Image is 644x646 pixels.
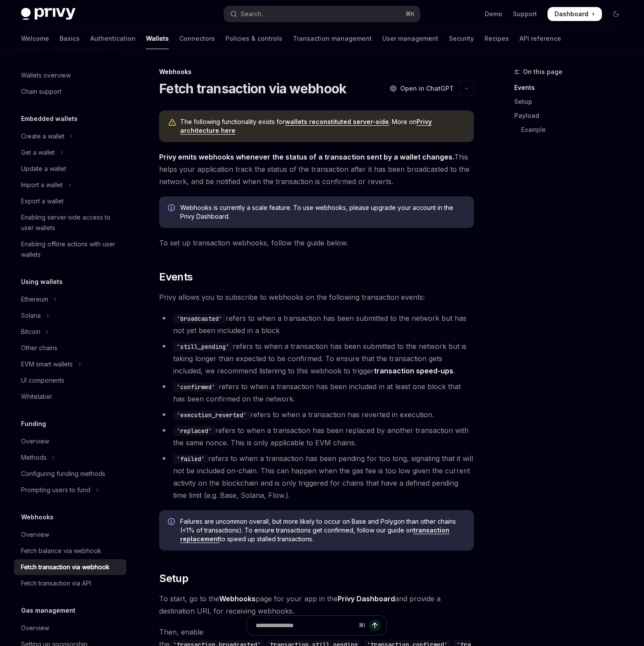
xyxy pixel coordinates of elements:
[485,10,502,18] a: Demo
[21,419,46,429] h5: Funding
[159,151,474,188] span: This helps your application track the status of the transaction after it has been broadcasted to ...
[21,180,63,190] div: Import a wallet
[21,114,78,124] h5: Embedded wallets
[14,145,126,160] button: Toggle Get a wallet section
[14,340,126,356] a: Other chains
[14,193,126,209] a: Export a wallet
[21,310,41,321] div: Solana
[21,327,40,337] div: Bitcoin
[21,212,121,233] div: Enabling server-side access to user wallets
[14,324,126,340] button: Toggle Bitcoin section
[523,67,562,77] span: On this page
[14,161,126,177] a: Update a wallet
[159,593,474,617] span: To start, go to the page for your app in the and provide a destination URL for receiving webhooks.
[14,308,126,323] button: Toggle Solana section
[159,81,346,96] h1: Fetch transaction via webhook
[484,28,509,49] a: Recipes
[159,571,188,586] span: Setup
[338,594,395,603] a: Privy Dashboard
[21,277,63,287] h5: Using wallets
[159,270,192,284] span: Events
[21,512,53,522] h5: Webhooks
[374,366,453,376] a: transaction speed-ups
[14,543,126,559] a: Fetch balance via webhook
[21,436,49,447] div: Overview
[21,562,110,572] div: Fetch transaction via webhook
[21,469,105,479] div: Configuring funding methods
[14,466,126,482] a: Configuring funding methods
[14,450,126,465] button: Toggle Methods section
[14,209,126,236] a: Enabling server-side access to user wallets
[14,128,126,144] button: Toggle Create a wallet section
[159,452,474,501] li: refers to when a transaction has been pending for too long, signaling that it will not be include...
[514,109,630,123] a: Payload
[14,575,126,591] a: Fetch transaction via API
[21,343,57,353] div: Other chains
[159,153,454,161] strong: Privy emits webhooks whenever the status of a transaction sent by a wallet changes.
[14,389,126,405] a: Whitelabel
[14,373,126,388] a: UI components
[555,10,588,18] span: Dashboard
[14,177,126,193] button: Toggle Import a wallet section
[159,408,474,421] li: refers to when a transaction has reverted in execution.
[168,204,177,213] svg: Info
[173,454,208,464] code: 'failed'
[406,11,415,18] span: ⌘ K
[173,382,219,392] code: 'confirmed'
[400,84,454,93] span: Open in ChatGPT
[519,28,561,49] a: API reference
[21,86,61,97] div: Chain support
[60,28,80,49] a: Basics
[159,312,474,337] li: refers to when a transaction has been submitted to the network but has not yet been included in a...
[21,28,49,49] a: Welcome
[514,123,630,137] a: Example
[21,578,91,589] div: Fetch transaction via API
[168,118,177,127] svg: Warning
[21,70,71,81] div: Wallets overview
[219,594,256,603] strong: Webhooks
[146,28,169,49] a: Wallets
[14,482,126,498] button: Toggle Prompting users to fund section
[609,7,623,21] button: Toggle dark mode
[21,196,64,206] div: Export a wallet
[14,67,126,83] a: Wallets overview
[21,623,49,633] div: Overview
[21,391,52,402] div: Whitelabel
[21,485,90,495] div: Prompting users to fund
[14,236,126,263] a: Enabling offline actions with user wallets
[514,95,630,109] a: Setup
[449,28,474,49] a: Security
[21,605,75,616] h5: Gas management
[90,28,135,49] a: Authentication
[159,380,474,405] li: refers to when a transaction has been included in at least one block that has been confirmed on t...
[241,9,265,19] div: Search...
[21,359,73,369] div: EVM smart wallets
[21,529,49,540] div: Overview
[21,131,64,142] div: Create a wallet
[514,81,630,95] a: Events
[173,426,215,436] code: 'replaced'
[179,28,215,49] a: Connectors
[180,117,465,135] span: The following functionality exists for . More on
[159,291,474,303] span: Privy allows you to subscribe to webhooks on the following transaction events:
[21,546,101,556] div: Fetch balance via webhook
[21,8,75,20] img: dark logo
[21,452,46,463] div: Methods
[180,517,465,543] span: Failures are uncommon overall, but more likely to occur on Base and Polygon than other chains (<1...
[14,356,126,372] button: Toggle EVM smart wallets section
[369,619,381,632] button: Send message
[173,314,226,323] code: 'broadcasted'
[384,81,459,96] button: Open in ChatGPT
[224,6,420,22] button: Open search
[14,84,126,99] a: Chain support
[382,28,438,49] a: User management
[14,433,126,449] a: Overview
[548,7,602,21] a: Dashboard
[159,340,474,377] li: refers to when a transaction has been submitted to the network but is taking longer than expected...
[21,163,66,174] div: Update a wallet
[173,410,250,420] code: 'execution_reverted'
[159,424,474,449] li: refers to when a transaction has been replaced by another transaction with the same nonce. This i...
[256,616,355,635] input: Ask a question...
[159,67,474,76] div: Webhooks
[180,203,465,221] span: Webhooks is currently a scale feature. To use webhooks, please upgrade your account in the Privy ...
